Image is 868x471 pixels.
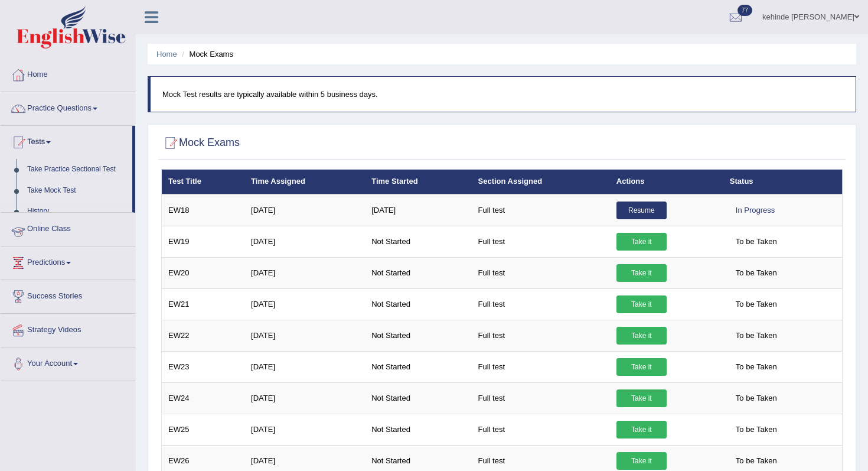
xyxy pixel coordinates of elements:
[162,288,245,320] td: EW21
[365,382,471,414] td: Not Started
[1,126,132,155] a: Tests
[244,226,365,257] td: [DATE]
[244,257,365,288] td: [DATE]
[1,213,135,242] a: Online Class
[162,257,245,288] td: EW20
[365,414,471,445] td: Not Started
[738,5,752,16] span: 77
[616,295,667,313] a: Take it
[244,288,365,320] td: [DATE]
[730,452,783,470] span: To be Taken
[472,351,610,382] td: Full test
[244,414,365,445] td: [DATE]
[730,358,783,376] span: To be Taken
[723,170,843,194] th: Status
[162,320,245,351] td: EW22
[22,159,132,180] a: Take Practice Sectional Test
[730,233,783,251] span: To be Taken
[365,351,471,382] td: Not Started
[244,382,365,414] td: [DATE]
[616,233,667,251] a: Take it
[365,288,471,320] td: Not Started
[162,351,245,382] td: EW23
[616,358,667,376] a: Take it
[472,414,610,445] td: Full test
[616,327,667,345] a: Take it
[244,320,365,351] td: [DATE]
[365,226,471,257] td: Not Started
[1,246,135,276] a: Predictions
[22,180,132,202] a: Take Mock Test
[162,194,245,226] td: EW18
[365,320,471,351] td: Not Started
[616,389,667,407] a: Take it
[162,89,844,100] p: Mock Test results are typically available within 5 business days.
[730,421,783,438] span: To be Taken
[472,288,610,320] td: Full test
[616,202,667,219] a: Resume
[730,295,783,313] span: To be Taken
[730,264,783,282] span: To be Taken
[365,194,471,226] td: [DATE]
[1,92,135,122] a: Practice Questions
[365,170,471,194] th: Time Started
[1,347,135,377] a: Your Account
[162,414,245,445] td: EW25
[162,226,245,257] td: EW19
[365,257,471,288] td: Not Started
[730,389,783,407] span: To be Taken
[162,382,245,414] td: EW24
[472,226,610,257] td: Full test
[472,194,610,226] td: Full test
[472,170,610,194] th: Section Assigned
[22,201,132,222] a: History
[616,452,667,470] a: Take it
[610,170,723,194] th: Actions
[616,421,667,438] a: Take it
[161,134,240,152] h2: Mock Exams
[730,327,783,345] span: To be Taken
[1,280,135,310] a: Success Stories
[472,320,610,351] td: Full test
[244,194,365,226] td: [DATE]
[472,382,610,414] td: Full test
[1,59,135,88] a: Home
[179,48,233,60] li: Mock Exams
[1,314,135,343] a: Strategy Videos
[162,170,245,194] th: Test Title
[244,170,365,194] th: Time Assigned
[156,50,177,59] a: Home
[472,257,610,288] td: Full test
[730,202,781,219] div: In Progress
[616,264,667,282] a: Take it
[244,351,365,382] td: [DATE]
